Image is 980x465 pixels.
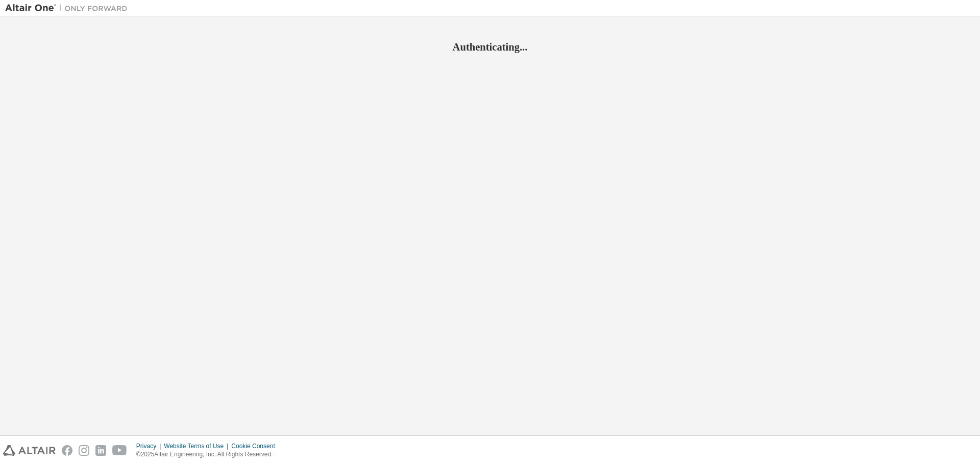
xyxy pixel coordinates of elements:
img: linkedin.svg [95,445,106,456]
img: youtube.svg [112,445,127,456]
div: Website Terms of Use [164,442,231,450]
img: instagram.svg [79,445,89,456]
div: Cookie Consent [231,442,281,450]
img: altair_logo.svg [3,445,56,456]
div: Privacy [136,442,164,450]
p: © 2025 Altair Engineering, Inc. All Rights Reserved. [136,450,281,459]
img: Altair One [5,3,133,13]
img: facebook.svg [62,445,72,456]
h2: Authenticating... [5,40,975,54]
